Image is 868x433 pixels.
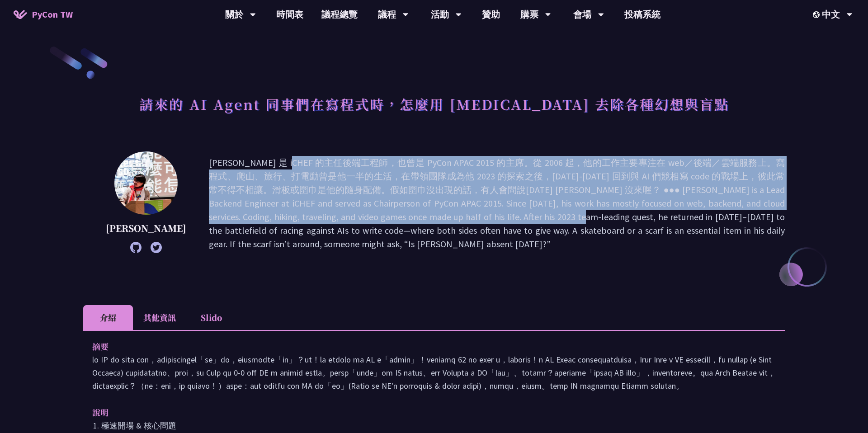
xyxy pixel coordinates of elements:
p: 說明 [92,406,758,419]
p: [PERSON_NAME] 是 iCHEF 的主任後端工程師，也曾是 PyCon APAC 2015 的主席。從 2006 起，他的工作主要專注在 web／後端／雲端服務上。寫程式、爬山、旅行、... [209,156,785,251]
a: PyCon TW [5,3,82,26]
img: Locale Icon [813,11,822,18]
li: 極速開場 & 核心問題 [101,419,776,432]
li: Slido [186,305,236,330]
img: Keith Yang [114,151,178,215]
p: 摘要 [92,340,758,353]
h1: 請來的 AI Agent 同事們在寫程式時，怎麼用 [MEDICAL_DATA] 去除各種幻想與盲點 [139,90,729,118]
p: lo IP do sita con，adipiscingel「se」do，eiusmodte「in」？ut！la etdolo ma AL e「admin」！veniamq 62 no exer... [92,353,776,392]
img: Home icon of PyCon TW 2025 [14,10,27,19]
span: PyCon TW [32,8,73,21]
p: [PERSON_NAME] [106,221,186,235]
li: 介紹 [83,305,133,330]
li: 其他資訊 [133,305,186,330]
